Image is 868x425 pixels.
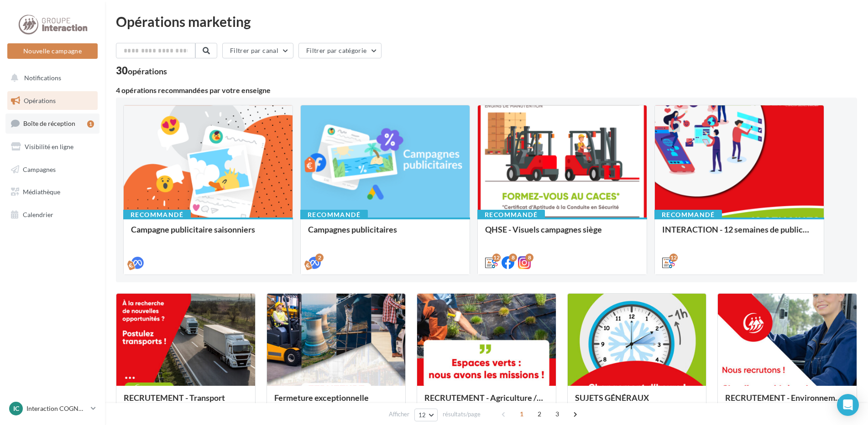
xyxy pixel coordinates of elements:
span: Visibilité en ligne [25,143,73,150]
span: 12 [418,411,426,419]
div: 8 [509,254,517,262]
div: Campagnes publicitaires [308,225,462,243]
div: RECRUTEMENT - Environnement [725,393,849,411]
span: Campagnes [23,165,56,173]
span: Médiathèque [23,188,60,196]
a: Médiathèque [5,182,99,202]
a: Calendrier [5,205,99,224]
span: Calendrier [23,211,53,218]
div: Recommandé [477,210,545,220]
div: Campagne publicitaire saisonniers [131,225,285,243]
span: résultats/page [443,410,481,419]
div: Fermeture exceptionnelle [274,393,398,411]
button: Filtrer par canal [222,43,293,58]
div: RECRUTEMENT - Agriculture / Espaces verts [424,393,549,411]
span: 3 [550,407,565,421]
span: Boîte de réception [23,119,75,127]
div: RECRUTEMENT - Transport [124,393,248,411]
span: Afficher [389,410,409,419]
span: 1 [514,407,529,421]
div: QHSE - Visuels campagnes siège [485,225,639,243]
a: Campagnes [5,160,99,179]
div: Recommandé [654,210,722,220]
div: Recommandé [123,210,191,220]
div: 1 [87,120,94,128]
div: 2 [315,254,324,262]
div: INTERACTION - 12 semaines de publication [662,225,816,243]
div: Opérations marketing [116,15,857,28]
div: Open Intercom Messenger [837,394,859,416]
div: Recommandé [300,210,368,220]
a: Opérations [5,91,99,110]
button: 12 [414,409,438,421]
a: IC Interaction COGNAC [7,400,98,417]
span: Notifications [24,74,61,82]
button: Nouvelle campagne [7,43,98,59]
div: 30 [116,66,167,76]
div: SUJETS GÉNÉRAUX [575,393,699,411]
button: Notifications [5,68,96,88]
button: Filtrer par catégorie [298,43,382,58]
span: IC [13,404,19,413]
a: Visibilité en ligne [5,137,99,156]
div: 4 opérations recommandées par votre enseigne [116,87,857,94]
div: 8 [525,254,533,262]
div: 12 [669,254,678,262]
p: Interaction COGNAC [26,404,87,413]
div: opérations [128,67,167,75]
span: Opérations [24,97,56,104]
a: Boîte de réception1 [5,114,99,133]
div: 12 [492,254,501,262]
span: 2 [532,407,547,421]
